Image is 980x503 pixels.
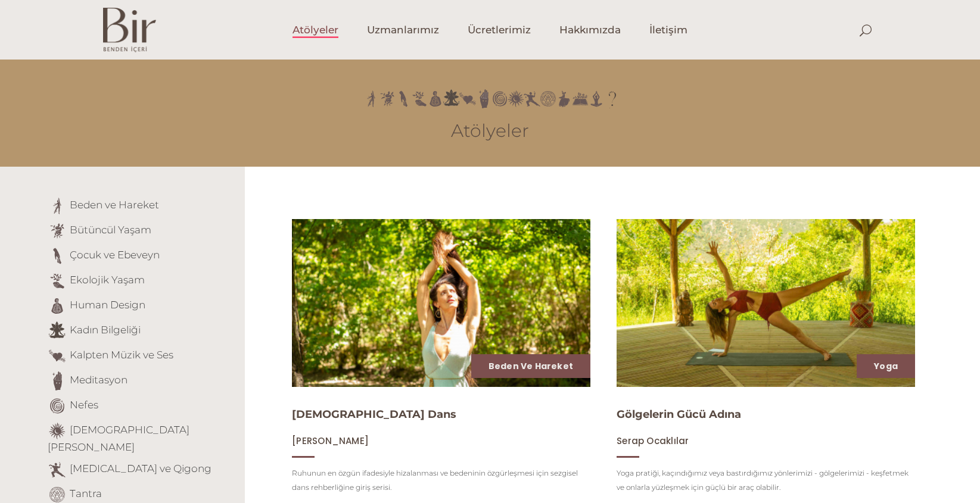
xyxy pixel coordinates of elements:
a: Human Design [70,299,145,311]
a: Kalpten Müzik ve Ses [70,349,173,361]
a: Kadın Bilgeliği [70,324,141,336]
a: Serap Ocaklılar [617,435,689,446]
a: Tantra [70,488,102,499]
a: Meditasyon [70,374,127,386]
a: Nefes [70,399,98,411]
a: Gölgelerin Gücü Adına [617,408,741,421]
span: Hakkımızda [559,23,621,37]
p: Ruhunun en özgün ifadesiyle hizalanması ve bedeninin özgürleşmesi için sezgisel dans rehberliğine... [292,466,590,495]
a: [MEDICAL_DATA] ve Qigong [70,463,211,474]
a: Yoga [874,360,898,372]
a: Bütüncül Yaşam [70,224,151,236]
span: Serap Ocaklılar [617,435,689,447]
span: Uzmanlarımız [367,23,439,37]
span: Ücretlerimiz [468,23,531,37]
p: Yoga pratiği, kaçındığımız veya bastırdığımız yönlerimizi - gölgelerimizi - keşfetmek ve onlarla ... [617,466,915,495]
span: [PERSON_NAME] [292,435,369,447]
a: [PERSON_NAME] [292,435,369,446]
span: Atölyeler [293,23,338,37]
a: Ekolojik Yaşam [70,274,145,286]
a: [DEMOGRAPHIC_DATA][PERSON_NAME] [48,424,189,453]
a: Çocuk ve Ebeveyn [70,249,160,261]
a: Beden ve Hareket [489,360,573,372]
a: Beden ve Hareket [70,199,159,211]
a: [DEMOGRAPHIC_DATA] Dans [292,408,456,421]
span: İletişim [649,23,687,37]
